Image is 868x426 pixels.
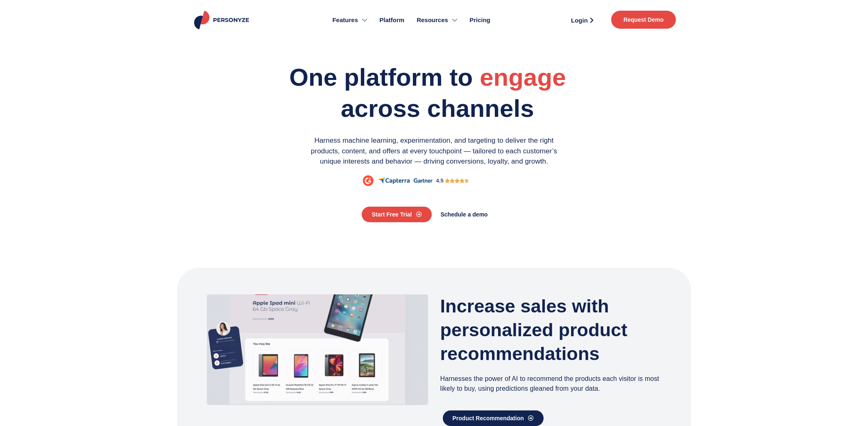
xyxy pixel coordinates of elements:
span: Login [571,17,588,23]
a: Login [562,14,603,26]
span: Request Demo [623,17,664,23]
div: 4.5/5 [445,177,470,185]
span: Resources [417,16,448,25]
a: Pricing [463,4,496,36]
i:  [460,177,465,185]
span: Pricing [469,16,490,25]
a: Resources [410,4,463,36]
a: Start Free Trial [362,207,431,222]
a: Request Demo [611,11,676,29]
span: One platform to [289,64,473,91]
div: 4.5 [436,177,444,185]
span: across channels [341,95,534,122]
i:  [445,177,450,185]
span: Features [332,16,358,25]
a: Platform [373,4,410,36]
a: Features [326,4,373,36]
span: Product Recommendation [453,415,524,421]
i:  [450,177,455,185]
h3: Increase sales with personalized product recommendations [440,294,662,366]
a: Product Recommendation [443,410,544,426]
i:  [465,177,469,185]
p: Harnesses the power of AI to recommend the products each visitor is most likely to buy, using pre... [440,374,662,394]
span: Platform [379,16,404,25]
span: Start Free Trial [372,212,412,217]
p: Harness machine learning, experimentation, and targeting to deliver the right products, content, ... [301,135,567,167]
span: Schedule a demo [441,212,488,217]
i:  [455,177,460,185]
img: Personyze logo [193,11,253,30]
